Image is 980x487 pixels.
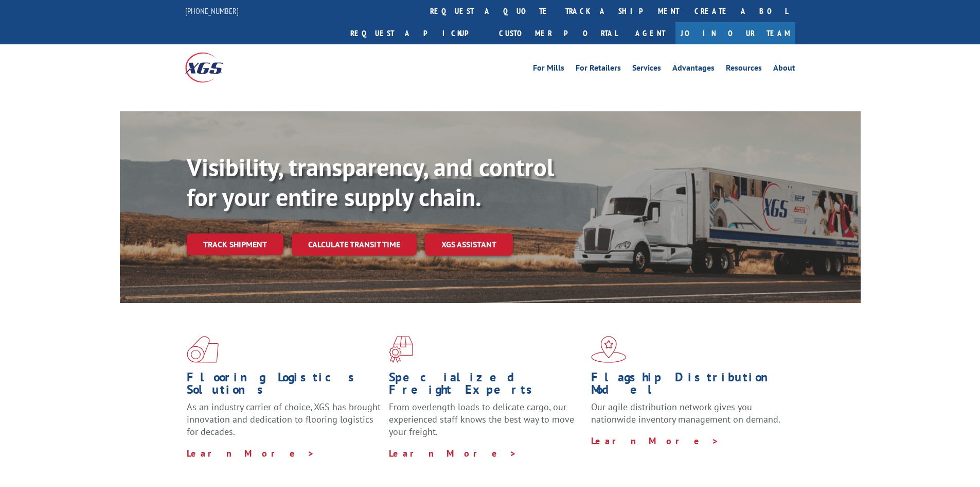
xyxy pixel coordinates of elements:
a: Services [632,64,661,75]
img: xgs-icon-flagship-distribution-model-red [591,336,627,363]
a: For Retailers [576,64,621,75]
a: Request a pickup [343,22,491,44]
img: xgs-icon-focused-on-flooring-red [389,336,413,363]
a: Learn More > [389,447,517,459]
a: Resources [726,64,762,75]
a: About [773,64,795,75]
a: Agent [625,22,675,44]
a: Join Our Team [675,22,795,44]
a: For Mills [533,64,564,75]
h1: Flagship Distribution Model [591,371,786,401]
a: Advantages [672,64,715,75]
a: Calculate transit time [292,233,417,256]
a: [PHONE_NUMBER] [185,6,239,16]
img: xgs-icon-total-supply-chain-intelligence-red [187,336,219,363]
span: Our agile distribution network gives you nationwide inventory management on demand. [591,401,780,425]
a: Customer Portal [491,22,625,44]
a: Track shipment [187,233,283,255]
h1: Specialized Freight Experts [389,371,583,401]
span: As an industry carrier of choice, XGS has brought innovation and dedication to flooring logistics... [187,401,381,438]
a: Learn More > [187,447,315,459]
a: Learn More > [591,435,719,447]
h1: Flooring Logistics Solutions [187,371,381,401]
a: XGS ASSISTANT [425,233,513,256]
b: Visibility, transparency, and control for your entire supply chain. [187,151,554,213]
p: From overlength loads to delicate cargo, our experienced staff knows the best way to move your fr... [389,401,583,447]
